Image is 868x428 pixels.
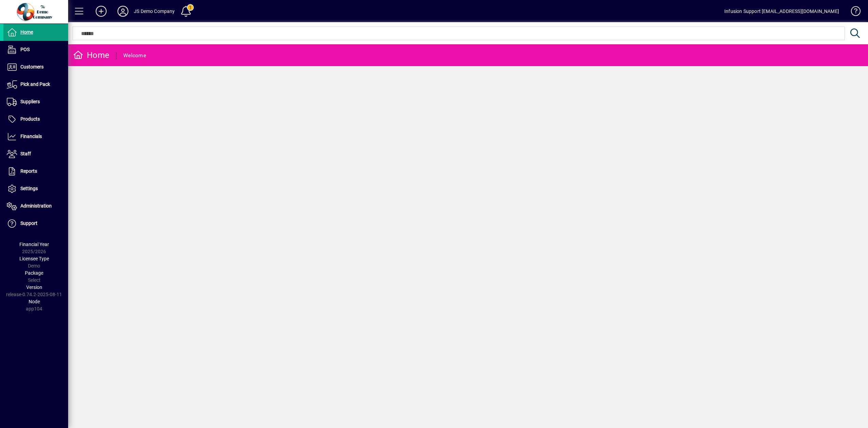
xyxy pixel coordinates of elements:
[3,111,68,128] a: Products
[112,5,134,17] button: Profile
[20,99,40,104] span: Suppliers
[3,180,68,197] a: Settings
[3,59,68,76] a: Customers
[3,128,68,145] a: Financials
[20,116,40,122] span: Products
[3,198,68,215] a: Administration
[19,242,49,247] span: Financial Year
[29,299,40,304] span: Node
[3,146,68,163] a: Staff
[26,285,42,290] span: Version
[20,168,37,174] span: Reports
[3,41,68,58] a: POS
[90,5,112,17] button: Add
[20,47,30,52] span: POS
[25,270,43,276] span: Package
[846,1,859,24] a: Knowledge Base
[20,186,38,191] span: Settings
[20,151,31,156] span: Staff
[3,76,68,93] a: Pick and Pack
[20,81,50,87] span: Pick and Pack
[3,93,68,110] a: Suppliers
[20,134,42,139] span: Financials
[20,220,37,226] span: Support
[3,163,68,180] a: Reports
[3,215,68,232] a: Support
[19,256,49,261] span: Licensee Type
[20,64,44,70] span: Customers
[123,50,146,61] div: Welcome
[20,203,52,209] span: Administration
[73,50,109,61] div: Home
[20,29,33,35] span: Home
[724,6,839,17] div: Infusion Support [EMAIL_ADDRESS][DOMAIN_NAME]
[134,6,175,17] div: JS Demo Company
